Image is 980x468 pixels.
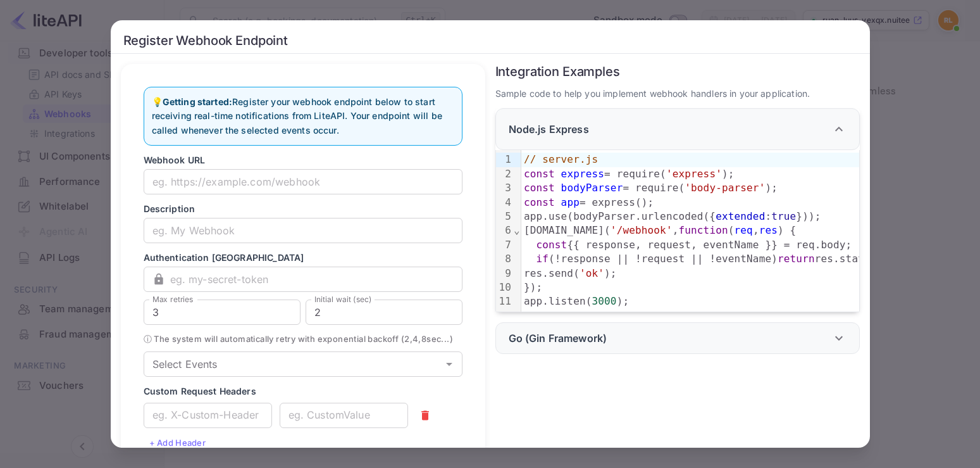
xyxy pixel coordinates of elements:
[144,218,462,243] input: eg. My Webhook
[111,20,870,54] h2: Register Webhook Endpoint
[495,322,860,354] div: Go (Gin Framework)
[144,384,462,398] p: Custom Request Headers
[496,210,514,224] div: 5
[496,196,514,210] div: 4
[561,182,623,194] span: bodyParser
[496,224,514,237] div: 6
[524,196,555,208] span: const
[144,433,212,452] button: + Add Header
[513,224,521,236] span: Fold line
[678,224,728,236] span: function
[147,355,438,373] input: Choose event types...
[495,108,860,150] div: Node.js Express
[495,64,860,79] h6: Integration Examples
[144,332,462,346] span: ⓘ The system will automatically retry with exponential backoff ( 2 , 4 , 8 sec...)
[735,224,753,236] span: req
[561,168,604,180] span: express
[163,96,232,107] strong: Getting started:
[685,182,765,194] span: 'body-parser'
[496,281,514,294] div: 10
[496,294,514,308] div: 11
[611,224,673,236] span: '/webhook'
[778,253,815,265] span: return
[144,153,462,167] p: Webhook URL
[144,251,462,264] p: Authentication [GEOGRAPHIC_DATA]
[496,181,514,195] div: 3
[144,202,462,215] p: Description
[152,294,193,305] label: Max retries
[509,331,607,346] p: Go (Gin Framework)
[496,153,514,167] div: 1
[440,355,458,373] button: Open
[759,224,778,236] span: res
[495,87,860,101] p: Sample code to help you implement webhook handlers in your application.
[496,252,514,266] div: 8
[496,238,514,252] div: 7
[524,153,598,165] span: // server.js
[314,294,372,305] label: Initial wait (sec)
[524,182,555,194] span: const
[561,196,580,208] span: app
[170,267,462,292] input: eg. my-secret-token
[152,95,454,137] p: 💡 Register your webhook endpoint below to start receiving real-time notifications from LiteAPI. Y...
[536,239,567,251] span: const
[144,403,272,428] input: eg. X-Custom-Header
[496,167,514,181] div: 2
[580,267,604,279] span: 'ok'
[771,210,796,222] span: true
[144,169,462,194] input: eg. https://example.com/webhook
[592,295,617,307] span: 3000
[496,267,514,281] div: 9
[524,168,555,180] span: const
[716,210,765,222] span: extended
[666,168,722,180] span: 'express'
[509,122,589,137] p: Node.js Express
[536,253,549,265] span: if
[280,403,408,428] input: eg. CustomValue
